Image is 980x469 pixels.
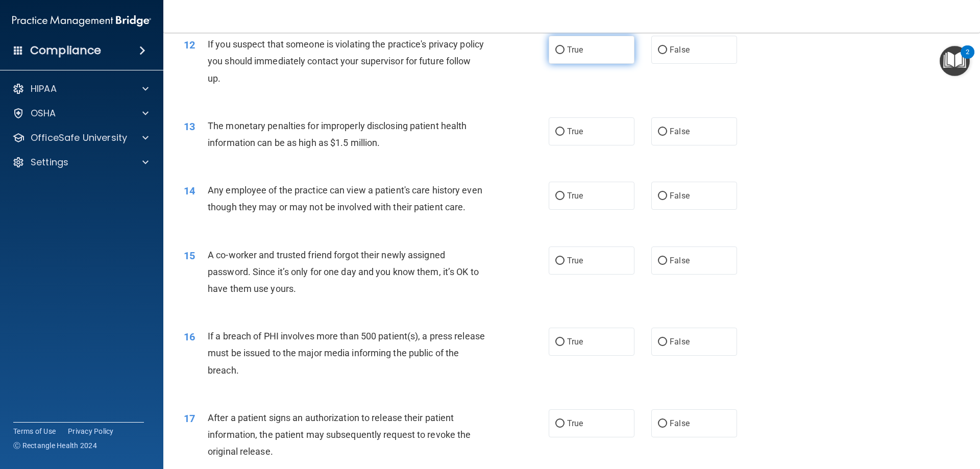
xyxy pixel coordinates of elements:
[30,43,101,58] h4: Compliance
[567,191,583,201] span: True
[966,52,969,65] div: 2
[670,191,690,201] span: False
[555,338,565,346] input: True
[658,257,667,265] input: False
[184,185,195,197] span: 14
[567,337,583,347] span: True
[68,426,114,436] a: Privacy Policy
[555,420,565,428] input: True
[184,250,195,262] span: 15
[555,128,565,136] input: True
[208,250,479,294] span: A co-worker and trusted friend forgot their newly assigned password. Since it’s only for one day ...
[555,192,565,200] input: True
[803,397,968,437] iframe: Drift Widget Chat Controller
[208,185,482,212] span: Any employee of the practice can view a patient's care history even though they may or may not be...
[555,257,565,265] input: True
[208,331,485,375] span: If a breach of PHI involves more than 500 patient(s), a press release must be issued to the major...
[31,107,56,119] p: OSHA
[208,39,484,83] span: If you suspect that someone is violating the practice's privacy policy you should immediately con...
[13,426,56,436] a: Terms of Use
[658,338,667,346] input: False
[658,128,667,136] input: False
[12,132,149,144] a: OfficeSafe University
[567,256,583,265] span: True
[12,107,149,119] a: OSHA
[658,192,667,200] input: False
[670,45,690,55] span: False
[670,127,690,136] span: False
[208,120,467,148] span: The monetary penalties for improperly disclosing patient health information can be as high as $1....
[13,440,97,451] span: Ⓒ Rectangle Health 2024
[184,120,195,133] span: 13
[208,412,471,457] span: After a patient signs an authorization to release their patient information, the patient may subs...
[12,156,149,168] a: Settings
[670,337,690,347] span: False
[940,46,970,76] button: Open Resource Center, 2 new notifications
[658,46,667,54] input: False
[184,412,195,425] span: 17
[184,39,195,51] span: 12
[31,132,127,144] p: OfficeSafe University
[12,83,149,95] a: HIPAA
[555,46,565,54] input: True
[31,156,68,168] p: Settings
[31,83,57,95] p: HIPAA
[184,331,195,343] span: 16
[670,256,690,265] span: False
[12,11,151,31] img: PMB logo
[567,418,583,428] span: True
[567,127,583,136] span: True
[567,45,583,55] span: True
[658,420,667,428] input: False
[670,418,690,428] span: False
